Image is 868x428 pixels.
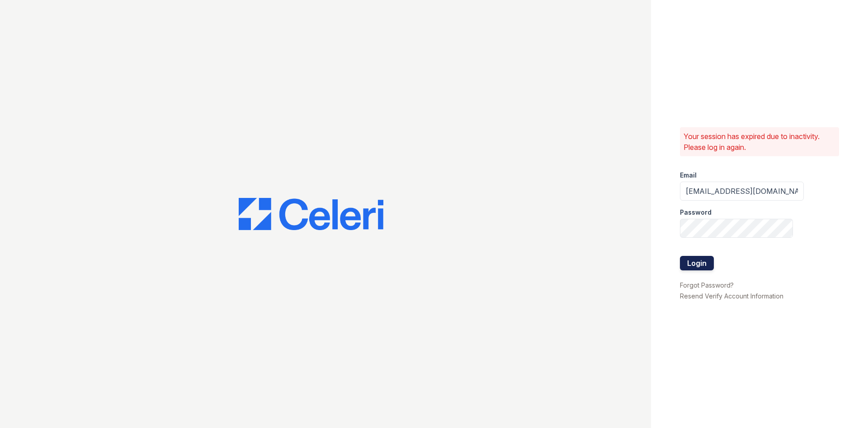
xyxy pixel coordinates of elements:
[680,208,712,217] label: Password
[680,171,697,180] label: Email
[680,281,734,289] a: Forgot Password?
[239,198,383,231] img: CE_Logo_Blue-a8612792a0a2168367f1c8372b55b34899dd931a85d93a1a3d3e32e68fde9ad4.png
[680,256,714,270] button: Login
[684,131,835,153] p: Your session has expired due to inactivity. Please log in again.
[680,292,783,300] a: Resend Verify Account Information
